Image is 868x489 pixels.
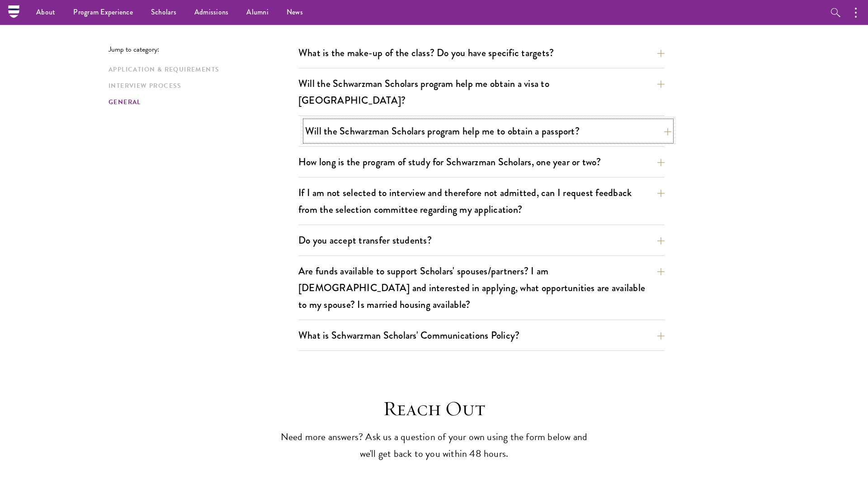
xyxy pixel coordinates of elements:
button: Will the Schwarzman Scholars program help me to obtain a passport? [305,121,671,141]
h3: Reach Out [278,396,590,422]
p: Need more answers? Ask us a question of your own using the form below and we'll get back to you w... [278,429,590,462]
button: What is Schwarzman Scholars' Communications Policy? [298,325,665,345]
a: General [108,97,293,107]
button: Are funds available to support Scholars' spouses/partners? I am [DEMOGRAPHIC_DATA] and interested... [298,261,665,315]
button: If I am not selected to interview and therefore not admitted, can I request feedback from the sel... [298,182,665,220]
p: Jump to category: [108,45,298,53]
button: What is the make-up of the class? Do you have specific targets? [298,43,665,63]
button: Do you accept transfer students? [298,230,665,250]
button: Will the Schwarzman Scholars program help me obtain a visa to [GEOGRAPHIC_DATA]? [298,73,665,110]
a: Interview Process [108,81,293,91]
button: How long is the program of study for Schwarzman Scholars, one year or two? [298,152,665,172]
a: Application & Requirements [108,65,293,74]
